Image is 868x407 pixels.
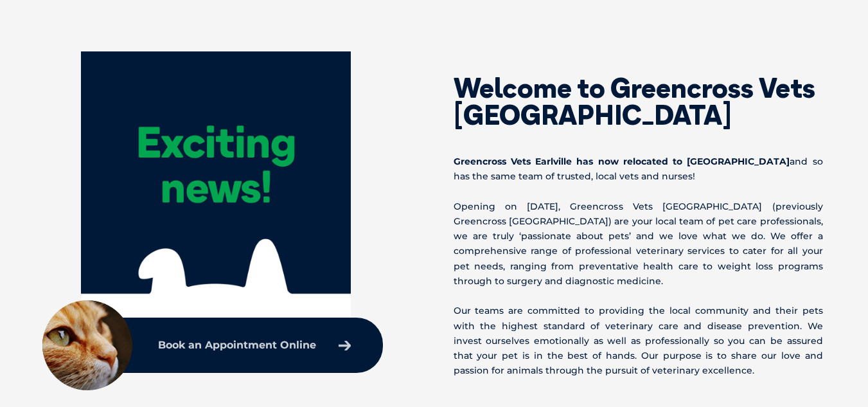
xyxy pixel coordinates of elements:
p: and so has the same team of trusted, local vets and nurses! [454,154,823,184]
p: Book an Appointment Online [158,340,316,350]
b: Greencross Vets Earlville has now relocated to [GEOGRAPHIC_DATA] [454,156,790,167]
p: Opening on [DATE], Greencross Vets [GEOGRAPHIC_DATA] (previously Greencross [GEOGRAPHIC_DATA]) ar... [454,199,823,289]
a: Book an Appointment Online [152,334,357,357]
p: Our teams are committed to providing the local community and their pets with the highest standard... [454,303,823,378]
h2: Welcome to Greencross Vets [GEOGRAPHIC_DATA] [454,75,823,129]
